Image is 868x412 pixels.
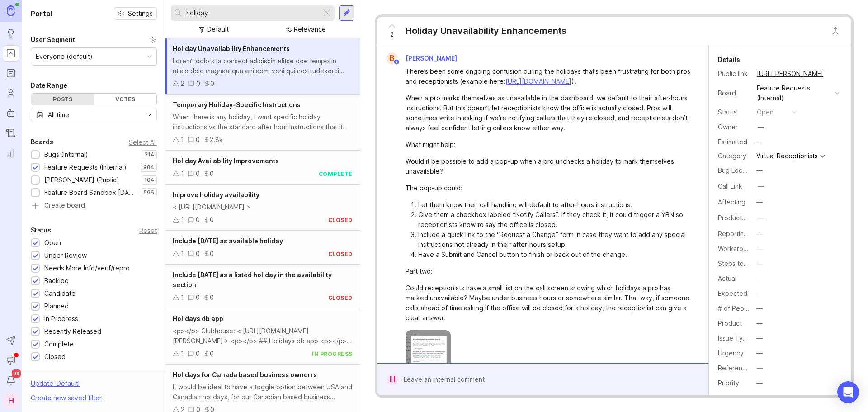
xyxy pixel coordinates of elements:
p: 104 [144,176,154,184]
div: All time [48,110,69,120]
a: [URL][DOMAIN_NAME] [505,77,571,85]
div: Under Review [44,251,87,260]
a: Changelog [3,125,19,141]
div: — [756,348,763,358]
a: Portal [3,45,19,62]
div: Feature Requests (Internal) [757,83,831,103]
label: Affecting [718,198,745,206]
div: Part two: [406,266,690,276]
p: 596 [143,189,154,196]
div: 0 [210,215,214,225]
div: Board [718,88,750,98]
span: Include [DATE] as a listed holiday in the availability section [173,271,332,289]
label: Workaround [718,245,755,252]
div: Bugs (Internal) [44,150,88,160]
div: H [3,392,19,408]
span: Holiday Unavailability Enhancements [173,45,290,52]
div: 1 [181,169,184,179]
div: — [756,166,763,175]
div: — [757,274,763,284]
img: https://canny-assets.io/images/9a101049de40c43e3a210de45a499b4b.png [406,330,451,375]
div: 0 [210,169,214,179]
label: Product [718,319,742,327]
div: 1 [181,249,184,259]
label: Bug Location [718,166,757,174]
li: Have a Submit and Cancel button to finish or back out of the change. [418,250,690,260]
a: Holidays db app<p></p> Clubhouse: < [URL][DOMAIN_NAME][PERSON_NAME] > <p></p> ## Holidays db app ... [165,308,360,365]
a: Create board [31,202,157,210]
p: 984 [143,164,154,171]
div: 1 [181,135,184,145]
img: Canny Home [7,5,15,16]
span: Holiday Availability Improvements [173,157,279,165]
div: — [757,363,763,373]
input: Search... [186,8,318,18]
div: Feature Requests (Internal) [44,162,127,172]
span: Holidays for Canada based business ownerrs [173,371,317,379]
button: Send to Autopilot [3,332,19,349]
div: In Progress [44,314,78,324]
div: 2 [181,79,184,89]
div: Default [207,24,229,34]
span: Include [DATE] as available holiday [173,237,283,245]
a: Temporary Holiday-Specific InstructionsWhen there is any holiday, I want specific holiday instruc... [165,95,360,151]
button: ProductboardID [755,212,767,224]
div: 0 [210,79,214,89]
div: Votes [94,94,157,105]
div: 0 [210,293,214,303]
a: Reporting [3,145,19,161]
div: Public link [718,69,750,79]
div: When a pro marks themselves as unavailable in the dashboard, we default to their after-hours inst... [406,93,690,133]
div: Needs More Info/verif/repro [44,263,130,273]
div: Closed [44,352,66,362]
div: — [758,213,764,223]
label: Priority [718,379,739,387]
div: < [URL][DOMAIN_NAME] > [173,202,353,212]
button: Steps to Reproduce [754,258,766,270]
div: Feature Board Sandbox [DATE] [44,188,136,198]
div: Virtual Receptionists [756,153,818,159]
div: Posts [31,94,94,105]
div: 1 [181,293,184,303]
div: Recently Released [44,327,101,336]
div: — [757,289,763,298]
div: Owner [718,122,750,132]
div: closed [328,216,353,224]
button: Workaround [754,243,766,255]
label: Issue Type [718,334,751,342]
button: Notifications [3,372,19,388]
div: closed [328,250,353,258]
a: Improve holiday availability< [URL][DOMAIN_NAME] >100closed [165,185,360,231]
label: ProductboardID [718,214,766,222]
div: — [758,181,764,191]
div: in progress [312,350,353,358]
div: 1 [181,215,184,225]
div: 2.8k [210,135,223,145]
a: [URL][PERSON_NAME] [754,68,826,80]
label: Reference(s) [718,364,758,372]
div: complete [319,170,353,178]
span: [PERSON_NAME] [406,54,457,62]
div: Select All [129,140,157,145]
label: Actual [718,275,736,282]
div: Holiday Unavailability Enhancements [406,24,566,37]
button: Close button [826,22,844,40]
p: 314 [144,151,154,158]
div: Reset [139,228,157,233]
li: Include a quick link to the “Request a Change” form in case they want to add any special instruct... [418,230,690,250]
li: Give them a checkbox labeled “Notify Callers”. If they check it, it could trigger a YBN so recept... [418,210,690,230]
div: — [752,136,764,148]
div: Category [718,151,750,161]
div: — [757,244,763,254]
div: — [756,318,763,328]
div: <p></p> Clubhouse: < [URL][DOMAIN_NAME][PERSON_NAME] > <p></p> ## Holidays db app <p></p> As requ... [173,326,353,346]
div: 0 [196,135,200,145]
a: Holiday Unavailability EnhancementsLorem’i dolo sita consect adipiscin elitse doe temporin utla’e... [165,38,360,95]
a: Holiday Availability Improvements100complete [165,151,360,185]
div: Relevance [294,24,326,34]
label: Steps to Reproduce [718,260,779,267]
div: — [756,229,763,239]
div: Would it be possible to add a pop-up when a pro unchecks a holiday to mark themselves unavailable? [406,156,690,176]
div: What might help: [406,140,690,150]
button: Settings [114,7,157,20]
